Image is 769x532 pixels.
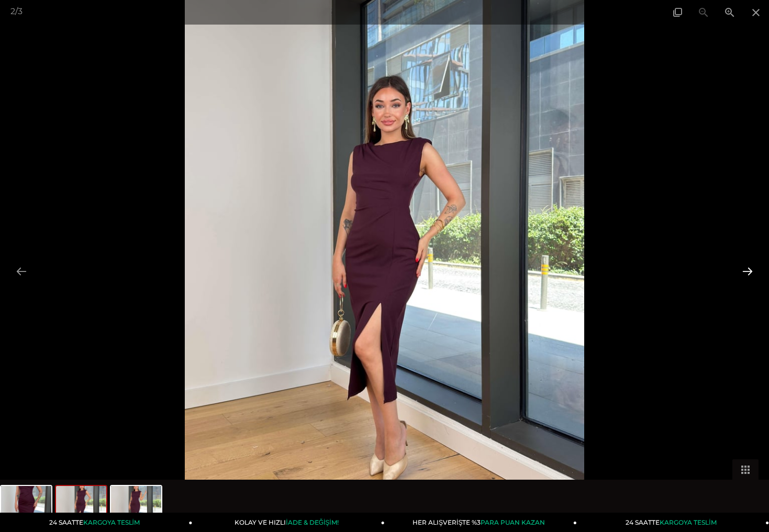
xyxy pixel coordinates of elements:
img: kolsuz-etegi-yirtmacli-pelinda-mor-kad-60ff-4.jpg [1,486,51,526]
img: kolsuz-etegi-yirtmacli-pelinda-mor-kad-b0c9a9.jpg [111,486,161,526]
span: 3 [18,6,23,16]
button: Toggle thumbnails [732,459,759,480]
img: kolsuz-etegi-yirtmacli-pelinda-mor-kad-2-4b10.jpg [56,486,106,526]
span: 2 [10,6,15,16]
span: KARGOYA TESLİM [83,518,140,526]
span: KARGOYA TESLİM [660,518,716,526]
span: PARA PUAN KAZAN [481,518,545,526]
a: KOLAY VE HIZLIİADE & DEĞİŞİM! [193,513,385,532]
span: İADE & DEĞİŞİM! [286,518,338,526]
a: HER ALIŞVERİŞTE %3PARA PUAN KAZAN [385,513,577,532]
a: 24 SAATTEKARGOYA TESLİM [577,513,769,532]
